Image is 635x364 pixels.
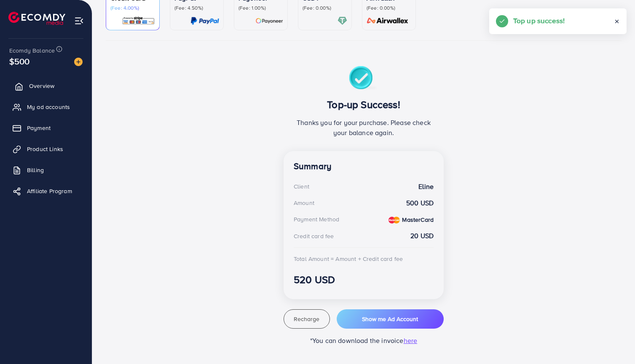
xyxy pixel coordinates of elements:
img: card [190,16,219,26]
button: Recharge [284,309,330,329]
img: menu [74,16,84,26]
img: card [255,16,283,26]
img: credit [389,217,400,223]
h3: 520 USD [294,274,434,286]
p: (Fee: 0.00%) [303,5,347,11]
p: (Fee: 0.00%) [367,5,411,11]
button: Show me Ad Account [337,309,444,329]
span: Recharge [294,315,319,323]
span: Ecomdy Balance [9,46,55,55]
div: Credit card fee [294,232,334,240]
img: card [122,16,155,26]
span: Affiliate Program [27,187,72,195]
p: (Fee: 1.00%) [238,5,283,11]
span: Overview [29,82,54,90]
span: My ad accounts [27,103,70,111]
img: card [338,16,347,26]
img: success [349,66,379,92]
p: (Fee: 4.00%) [110,5,155,11]
span: here [404,336,418,345]
p: *You can download the invoice [284,335,444,345]
h4: Summary [294,161,434,172]
a: Product Links [6,141,86,157]
strong: Eline [418,182,434,191]
span: $500 [8,50,31,73]
img: image [74,58,83,66]
a: Payment [6,120,86,136]
iframe: Chat [599,326,629,358]
a: Affiliate Program [6,183,86,199]
span: Payment [27,124,51,132]
a: My ad accounts [6,98,86,115]
img: card [364,16,411,26]
img: logo [8,12,65,25]
p: (Fee: 4.50%) [174,5,219,11]
strong: MasterCard [402,215,434,224]
h3: Top-up Success! [294,98,434,111]
h5: Top up success! [513,15,565,26]
div: Client [294,182,309,191]
p: Thanks you for your purchase. Please check your balance again. [294,117,434,138]
strong: 20 USD [410,231,434,241]
span: Product Links [27,145,63,153]
span: Show me Ad Account [362,315,418,323]
div: Amount [294,199,314,207]
div: Total Amount = Amount + Credit card fee [294,255,403,263]
strong: 500 USD [406,198,434,208]
span: Billing [27,166,44,174]
div: Payment Method [294,215,339,223]
a: Billing [6,162,86,178]
a: Overview [6,77,86,94]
